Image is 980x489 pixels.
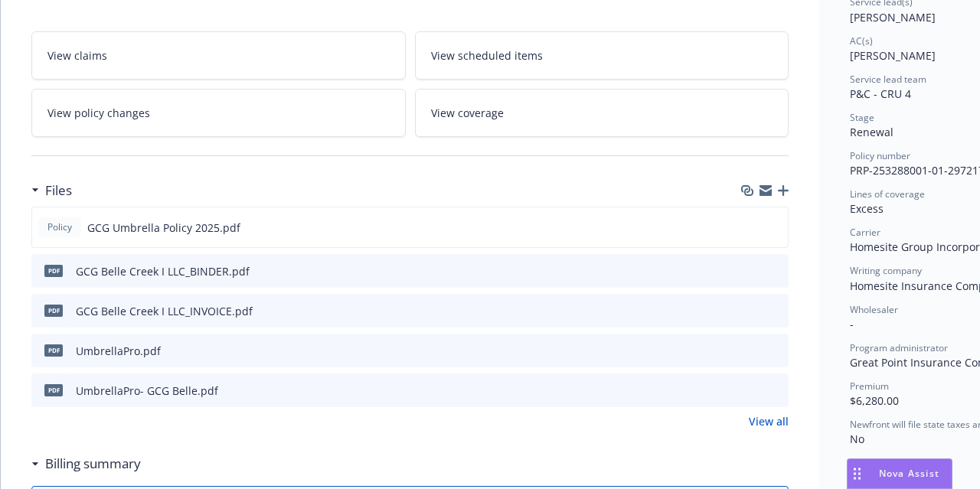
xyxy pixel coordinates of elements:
span: View coverage [431,105,504,121]
span: AC(s) [850,34,873,47]
span: Lines of coverage [850,187,925,200]
span: View claims [47,47,107,64]
div: GCG Belle Creek I LLC_BINDER.pdf [76,263,250,279]
span: P&C - CRU 4 [850,86,911,101]
span: Writing company [850,264,922,277]
button: download file [744,303,756,319]
span: Policy number [850,149,910,162]
span: pdf [44,305,63,316]
span: GCG Umbrella Policy 2025.pdf [87,220,240,236]
span: [PERSON_NAME] [850,10,936,24]
span: Program administrator [850,341,948,354]
div: UmbrellaPro.pdf [76,343,161,359]
a: View scheduled items [415,31,789,80]
span: View scheduled items [431,47,543,64]
span: Premium [850,380,889,393]
button: preview file [769,383,782,399]
span: Stage [850,111,874,124]
h3: Files [45,181,72,200]
span: No [850,432,864,446]
a: View claims [31,31,406,80]
span: Nova Assist [879,467,939,480]
a: View all [749,413,789,429]
span: Service lead team [850,73,926,86]
span: Carrier [850,226,880,239]
div: UmbrellaPro- GCG Belle.pdf [76,383,218,399]
button: download file [744,263,756,279]
div: Files [31,181,72,200]
div: GCG Belle Creek I LLC_INVOICE.pdf [76,303,253,319]
button: download file [744,383,756,399]
button: preview file [768,220,782,236]
span: Renewal [850,125,893,139]
a: View policy changes [31,89,406,137]
button: Nova Assist [847,458,952,489]
span: View policy changes [47,105,150,121]
button: download file [744,343,756,359]
span: Policy [44,220,75,234]
h3: Billing summary [45,454,141,474]
button: preview file [769,343,782,359]
span: Commission [850,456,903,469]
div: Billing summary [31,454,141,474]
span: pdf [44,384,63,396]
a: View coverage [415,89,789,137]
span: Wholesaler [850,303,898,316]
span: $6,280.00 [850,393,899,408]
span: - [850,317,854,331]
span: pdf [44,265,63,276]
span: pdf [44,344,63,356]
span: Excess [850,201,884,216]
button: preview file [769,263,782,279]
button: preview file [769,303,782,319]
div: Drag to move [848,459,867,488]
span: [PERSON_NAME] [850,48,936,63]
button: download file [743,220,756,236]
